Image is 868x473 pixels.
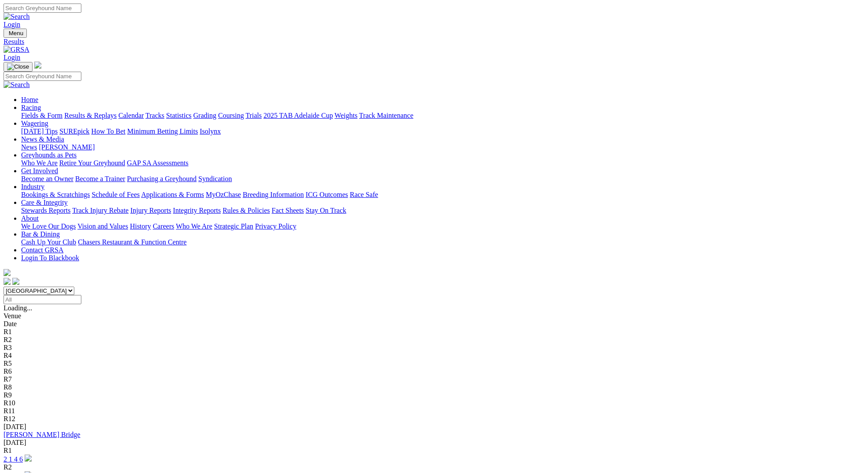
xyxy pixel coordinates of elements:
a: [DATE] Tips [21,127,58,135]
a: Injury Reports [130,207,171,214]
a: Minimum Betting Limits [127,127,198,135]
span: Menu [9,30,23,36]
a: Careers [153,222,174,230]
div: R2 [4,463,864,471]
a: Fact Sheets [272,207,304,214]
div: Get Involved [21,175,864,183]
div: R6 [4,367,864,375]
div: About [21,222,864,230]
a: Retire Your Greyhound [59,159,125,167]
div: R8 [4,383,864,391]
div: News & Media [21,143,864,151]
div: Wagering [21,127,864,135]
a: Breeding Information [243,191,304,198]
div: R12 [4,415,864,423]
div: Date [4,320,864,328]
img: logo-grsa-white.png [34,62,41,69]
a: Racing [21,104,41,111]
a: Cash Up Your Club [21,238,76,246]
a: Weights [335,112,357,119]
a: [PERSON_NAME] [39,143,95,151]
a: Purchasing a Greyhound [127,175,197,182]
input: Select date [4,295,81,304]
a: 2025 TAB Adelaide Cup [263,112,333,119]
div: R1 [4,328,864,336]
a: Results [4,38,864,46]
a: News & Media [21,135,64,143]
div: R5 [4,360,864,367]
div: R4 [4,352,864,360]
a: Schedule of Fees [91,191,139,198]
a: Stewards Reports [21,207,70,214]
div: R3 [4,344,864,352]
a: Results & Replays [64,112,117,119]
a: 2 1 4 6 [4,455,23,463]
img: Search [4,81,30,89]
a: Tracks [146,112,164,119]
div: R10 [4,399,864,407]
a: Home [21,96,38,103]
a: Login [4,21,20,28]
div: [DATE] [4,439,864,447]
img: Close [7,63,29,70]
a: Fields & Form [21,112,62,119]
div: Industry [21,191,864,199]
div: Bar & Dining [21,238,864,246]
a: Vision and Values [77,222,128,230]
a: Stay On Track [306,207,346,214]
a: Track Injury Rebate [72,207,128,214]
a: Grading [193,112,216,119]
div: R9 [4,391,864,399]
span: Loading... [4,304,32,312]
a: Isolynx [200,127,221,135]
div: R2 [4,336,864,344]
div: Greyhounds as Pets [21,159,864,167]
a: Privacy Policy [255,222,296,230]
a: Chasers Restaurant & Function Centre [78,238,186,246]
a: Calendar [118,112,144,119]
div: Care & Integrity [21,207,864,215]
div: Venue [4,312,864,320]
a: Login To Blackbook [21,254,79,262]
img: Search [4,13,30,21]
input: Search [4,4,81,13]
a: MyOzChase [206,191,241,198]
a: Care & Integrity [21,199,68,206]
img: facebook.svg [4,278,11,285]
a: Contact GRSA [21,246,63,254]
a: Rules & Policies [222,207,270,214]
a: Strategic Plan [214,222,253,230]
div: R7 [4,375,864,383]
a: Become an Owner [21,175,73,182]
div: R11 [4,407,864,415]
div: [DATE] [4,423,864,431]
a: Who We Are [21,159,58,167]
input: Search [4,72,81,81]
img: GRSA [4,46,29,54]
a: Login [4,54,20,61]
button: Toggle navigation [4,29,27,38]
a: Become a Trainer [75,175,125,182]
a: History [130,222,151,230]
a: Applications & Forms [141,191,204,198]
img: twitter.svg [12,278,19,285]
a: We Love Our Dogs [21,222,76,230]
div: Racing [21,112,864,120]
a: GAP SA Assessments [127,159,189,167]
a: News [21,143,37,151]
a: How To Bet [91,127,126,135]
a: Track Maintenance [359,112,413,119]
a: ICG Outcomes [306,191,348,198]
a: Wagering [21,120,48,127]
a: Integrity Reports [173,207,221,214]
a: Greyhounds as Pets [21,151,77,159]
a: [PERSON_NAME] Bridge [4,431,80,438]
a: About [21,215,39,222]
a: Race Safe [350,191,378,198]
a: Bar & Dining [21,230,60,238]
a: Syndication [198,175,232,182]
a: Who We Are [176,222,212,230]
button: Toggle navigation [4,62,33,72]
a: Industry [21,183,44,190]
